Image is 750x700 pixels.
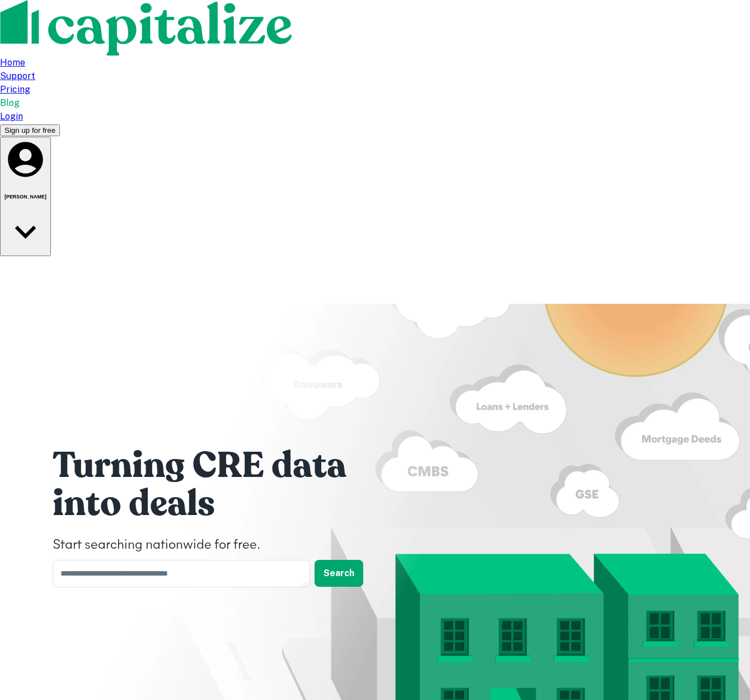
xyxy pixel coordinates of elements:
h4: Start searching nationwide for free. [53,535,388,555]
button: Search [315,560,363,587]
h1: Turning CRE data [53,443,388,488]
iframe: Chat Widget [694,610,750,664]
h6: [PERSON_NAME] [4,194,46,200]
h1: into deals [53,481,388,526]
